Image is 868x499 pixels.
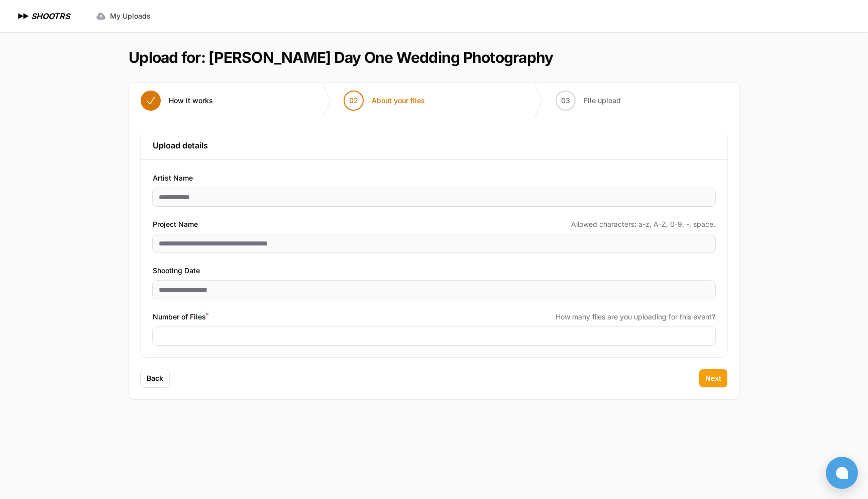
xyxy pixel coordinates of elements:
[153,218,198,230] span: Project Name
[561,96,570,106] span: 03
[153,265,200,277] span: Shooting Date
[110,11,151,21] span: My Uploads
[129,82,225,119] button: How it works
[332,82,437,119] button: 02 About your files
[826,457,858,489] button: Open chat window
[699,369,727,387] button: Next
[556,312,715,322] span: How many files are you uploading for this event?
[153,311,208,323] span: Number of Files
[141,369,169,387] button: Back
[372,96,425,106] span: About your files
[16,10,31,22] img: SHOOTRS
[584,96,621,106] span: File upload
[544,82,633,119] button: 03 File upload
[705,373,721,383] span: Next
[90,7,157,25] a: My Uploads
[571,219,715,229] span: Allowed characters: a-z, A-Z, 0-9, -, space.
[16,10,70,22] a: SHOOTRS SHOOTRS
[349,96,358,106] span: 02
[153,139,715,151] h3: Upload details
[169,96,213,106] span: How it works
[129,48,553,66] h1: Upload for: [PERSON_NAME] Day One Wedding Photography
[153,172,193,184] span: Artist Name
[31,10,70,22] h1: SHOOTRS
[147,373,163,383] span: Back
